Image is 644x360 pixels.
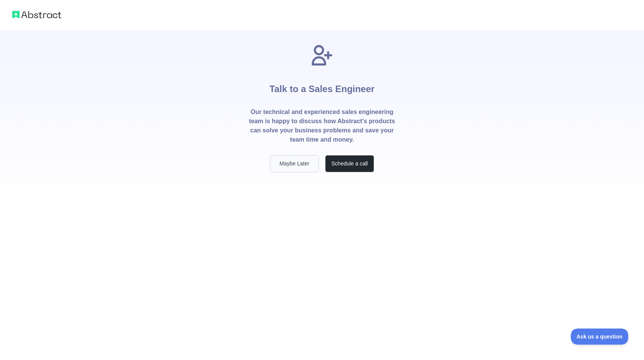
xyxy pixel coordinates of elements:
button: Schedule a call [325,155,374,172]
img: Abstract logo [12,9,61,20]
iframe: Toggle Customer Support [571,329,629,345]
button: Maybe Later [270,155,319,172]
h1: Talk to a Sales Engineer [269,68,375,107]
p: Our technical and experienced sales engineering team is happy to discuss how Abstract's products ... [248,107,396,144]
